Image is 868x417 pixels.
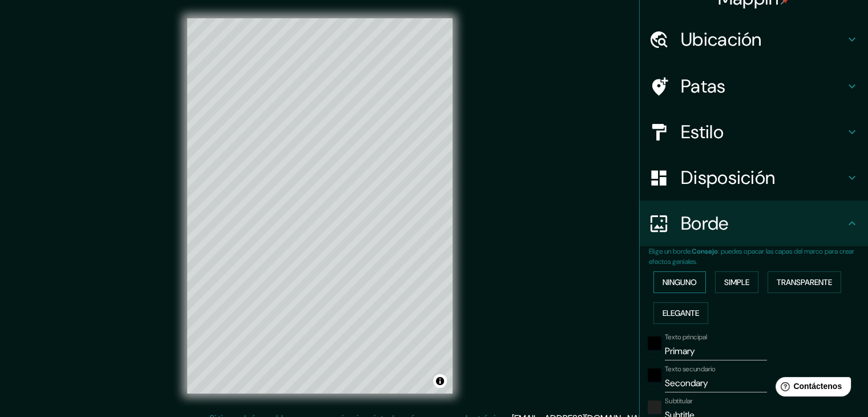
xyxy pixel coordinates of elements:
font: Borde [681,211,729,235]
font: Subtitular [665,396,693,406]
font: : puedes opacar las capas del marco para crear efectos geniales. [649,247,854,266]
font: Transparente [777,277,832,287]
button: negro [648,368,661,382]
button: Activar o desactivar atribución [433,374,447,388]
font: Patas [681,74,726,98]
div: Patas [640,63,868,109]
font: Estilo [681,120,724,144]
div: Disposición [640,155,868,201]
button: negro [648,336,661,350]
button: Simple [715,271,758,293]
button: color-222222 [648,400,661,414]
div: Borde [640,201,868,246]
div: Ubicación [640,17,868,62]
button: Ninguno [653,271,706,293]
font: Ubicación [681,27,762,51]
button: Transparente [768,271,841,293]
font: Elige un borde. [649,247,692,256]
font: Texto secundario [665,364,716,374]
font: Consejo [692,247,718,256]
iframe: Lanzador de widgets de ayuda [766,372,855,404]
font: Ninguno [663,277,697,287]
font: Simple [724,277,749,287]
font: Elegante [663,308,699,318]
button: Elegante [653,302,708,324]
div: Estilo [640,109,868,155]
font: Disposición [681,166,775,190]
font: Texto principal [665,332,707,342]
